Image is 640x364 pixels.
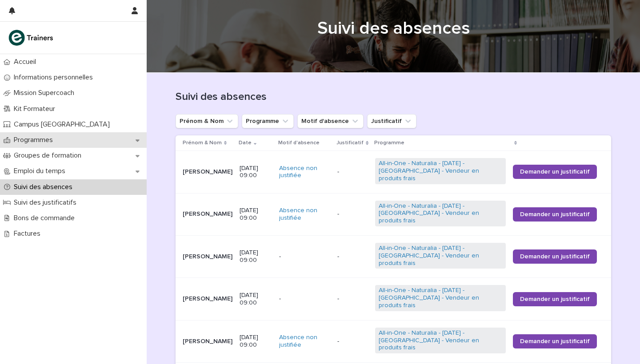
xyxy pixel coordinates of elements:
[240,292,272,307] p: [DATE] 09:00
[337,210,368,218] p: -
[279,165,331,180] a: Absence non justifiée
[520,296,590,302] span: Demander un justificatif
[337,295,368,303] p: -
[513,334,597,348] a: Demander un justificatif
[10,214,82,222] p: Bons de commande
[337,338,368,345] p: -
[520,211,590,218] span: Demander un justificatif
[10,151,88,160] p: Groupes de formation
[513,292,597,306] a: Demander un justificatif
[176,320,611,362] tr: [PERSON_NAME][DATE] 09:00Absence non justifiée -All-in-One - Naturalia - [DATE] - [GEOGRAPHIC_DAT...
[278,138,320,148] p: Motif d'absence
[176,114,238,128] button: Prénom & Nom
[374,138,404,148] p: Programme
[240,165,272,180] p: [DATE] 09:00
[240,334,272,349] p: [DATE] 09:00
[379,287,502,309] a: All-in-One - Naturalia - [DATE] - [GEOGRAPHIC_DATA] - Vendeur en produits frais
[520,338,590,344] span: Demander un justificatif
[183,295,232,303] p: [PERSON_NAME]
[176,91,611,103] h1: Suivi des absences
[10,229,48,238] p: Factures
[513,249,597,264] a: Demander un justificatif
[10,120,117,129] p: Campus [GEOGRAPHIC_DATA]
[379,329,502,352] a: All-in-One - Naturalia - [DATE] - [GEOGRAPHIC_DATA] - Vendeur en produits frais
[10,73,100,82] p: Informations personnelles
[183,168,232,176] p: [PERSON_NAME]
[240,207,272,222] p: [DATE] 09:00
[279,253,331,261] p: -
[176,151,611,193] tr: [PERSON_NAME][DATE] 09:00Absence non justifiée -All-in-One - Naturalia - [DATE] - [GEOGRAPHIC_DAT...
[520,253,590,260] span: Demander un justificatif
[176,235,611,277] tr: [PERSON_NAME][DATE] 09:00--All-in-One - Naturalia - [DATE] - [GEOGRAPHIC_DATA] - Vendeur en produ...
[10,105,62,113] p: Kit Formateur
[183,210,232,218] p: [PERSON_NAME]
[183,338,232,345] p: [PERSON_NAME]
[10,167,72,175] p: Emploi du temps
[10,89,81,97] p: Mission Supercoach
[379,202,502,225] a: All-in-One - Naturalia - [DATE] - [GEOGRAPHIC_DATA] - Vendeur en produits frais
[239,138,252,148] p: Date
[379,245,502,267] a: All-in-One - Naturalia - [DATE] - [GEOGRAPHIC_DATA] - Vendeur en produits frais
[520,169,590,175] span: Demander un justificatif
[7,29,56,47] img: K0CqGN7SDeD6s4JG8KQk
[10,198,84,207] p: Suivi des justificatifs
[176,193,611,235] tr: [PERSON_NAME][DATE] 09:00Absence non justifiée -All-in-One - Naturalia - [DATE] - [GEOGRAPHIC_DAT...
[367,114,416,128] button: Justificatif
[297,114,364,128] button: Motif d'absence
[337,253,368,261] p: -
[10,58,43,66] p: Accueil
[10,183,80,191] p: Suivi des absences
[183,138,222,148] p: Prénom & Nom
[513,165,597,179] a: Demander un justificatif
[337,168,368,176] p: -
[279,334,331,349] a: Absence non justifiée
[379,160,502,182] a: All-in-One - Naturalia - [DATE] - [GEOGRAPHIC_DATA] - Vendeur en produits frais
[279,207,331,222] a: Absence non justifiée
[176,18,611,39] h1: Suivi des absences
[176,278,611,320] tr: [PERSON_NAME][DATE] 09:00--All-in-One - Naturalia - [DATE] - [GEOGRAPHIC_DATA] - Vendeur en produ...
[279,295,331,303] p: -
[10,136,60,144] p: Programmes
[240,249,272,264] p: [DATE] 09:00
[242,114,294,128] button: Programme
[513,207,597,222] a: Demander un justificatif
[336,138,364,148] p: Justificatif
[183,253,232,261] p: [PERSON_NAME]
